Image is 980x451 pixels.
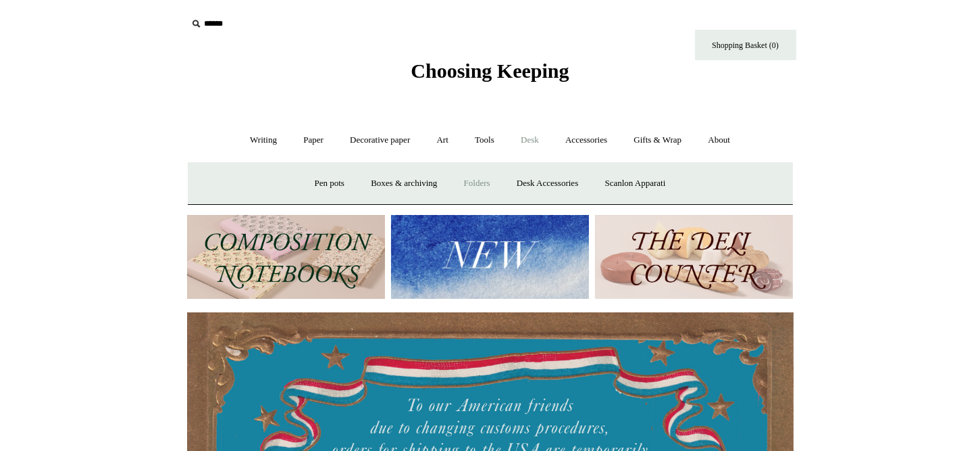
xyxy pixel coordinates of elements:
[338,122,422,158] a: Decorative paper
[463,122,507,158] a: Tools
[695,30,796,60] a: Shopping Basket (0)
[595,215,793,300] img: The Deli Counter
[238,122,289,158] a: Writing
[505,166,590,201] a: Desk Accessories
[411,70,569,80] a: Choosing Keeping
[391,215,589,300] img: New.jpg__PID:f73bdf93-380a-4a35-bcfe-7823039498e1
[696,122,742,158] a: About
[411,60,569,82] span: Choosing Keeping
[187,215,385,300] img: 202302 Composition ledgers.jpg__PID:69722ee6-fa44-49dd-a067-31375e5d54ec
[303,166,357,201] a: Pen pots
[425,122,461,158] a: Art
[359,166,449,201] a: Boxes & archiving
[553,122,619,158] a: Accessories
[621,122,694,158] a: Gifts & Wrap
[509,122,551,158] a: Desk
[593,166,678,201] a: Scanlon Apparati
[291,122,336,158] a: Paper
[452,166,502,201] a: Folders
